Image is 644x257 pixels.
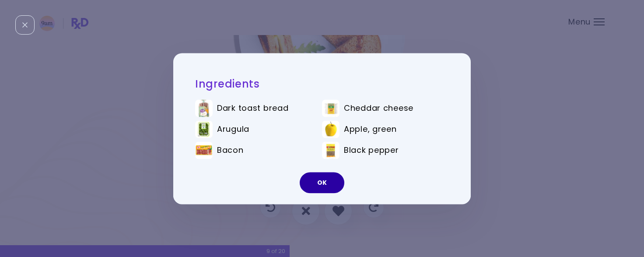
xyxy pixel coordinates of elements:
[195,77,449,91] h2: Ingredients
[344,145,399,155] span: Black pepper
[217,103,289,113] span: Dark toast bread
[300,172,344,193] button: OK
[344,124,397,134] span: Apple, green
[344,103,413,113] span: Cheddar cheese
[15,15,35,35] div: Close
[217,145,244,155] span: Bacon
[217,124,249,134] span: Arugula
